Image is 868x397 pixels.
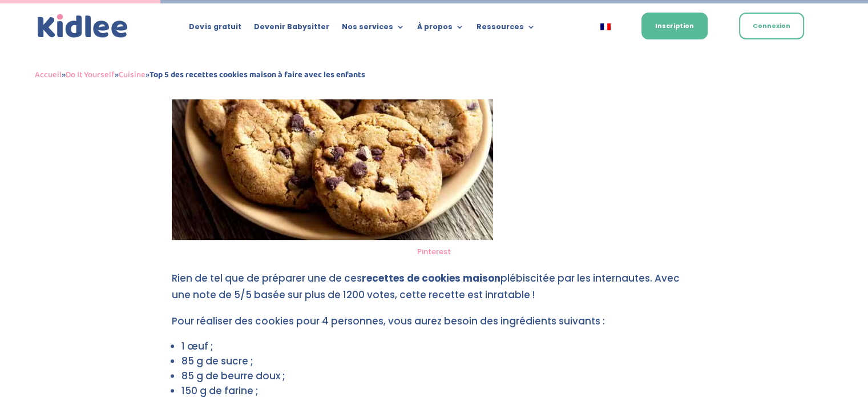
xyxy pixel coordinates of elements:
[172,313,697,339] p: Pour réaliser des cookies pour 4 personnes, vous aurez besoin des ingrédients suivants :
[119,68,146,82] a: Cuisine
[739,13,804,39] a: Connexion
[417,23,463,35] a: À propos
[253,23,329,35] a: Devenir Babysitter
[341,23,404,35] a: Nos services
[362,271,500,285] strong: recettes de cookies maison
[35,11,131,41] img: logo_kidlee_bleu
[641,13,708,39] a: Inscription
[35,68,62,82] a: Accueil
[189,23,241,35] a: Devis gratuit
[35,68,365,82] span: » » »
[417,246,451,257] a: Pinterest
[181,339,697,354] li: 1 œuf ;
[66,68,115,82] a: Do It Yourself
[600,23,611,30] img: Français
[150,68,365,82] strong: Top 5 des recettes cookies maison à faire avec les enfants
[181,368,697,383] li: 85 g de beurre doux ;
[181,354,697,368] li: 85 g de sucre ;
[172,270,697,313] p: Rien de tel que de préparer une de ces plébiscitée par les internautes. Avec une note de 5/5 basé...
[476,23,535,35] a: Ressources
[35,11,131,41] a: Kidlee Logo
